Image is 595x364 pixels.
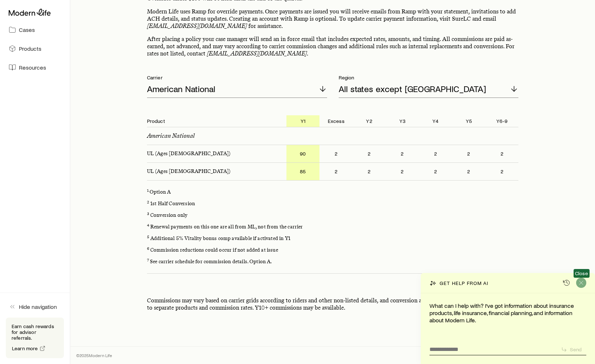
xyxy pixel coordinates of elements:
p: Renewal payments on this one are all from ML, not from the carrier [147,224,519,230]
p: Earn cash rewards for advisor referrals. [12,323,58,341]
p: What can I help with? I’ve got information about insurance products, life insurance, financial pl... [429,302,586,324]
p: 2 [452,163,485,180]
div: Earn cash rewards for advisor referrals.Learn more [6,318,64,358]
p: Get help from AI [440,280,488,286]
sup: 1 [147,188,148,193]
p: 2 [485,145,518,162]
p: Y3 [386,115,419,127]
p: All states except [GEOGRAPHIC_DATA] [339,84,486,94]
a: Products [6,41,64,57]
span: Products [19,45,41,52]
a: Cases [6,22,64,38]
p: 2 [319,163,352,180]
p: Commissions may vary based on carrier grids according to riders and other non-listed details, and... [147,297,519,311]
p: Option A [147,189,519,195]
sup: 5 [147,235,149,239]
p: Y4 [419,115,452,127]
span: Cases [19,26,35,33]
p: 2 [386,145,419,162]
p: Y6-9 [485,115,518,127]
p: See carrier schedule for commission details. Option A. [147,259,519,265]
p: Y5 [452,115,485,127]
p: American National [147,84,215,94]
a: [EMAIL_ADDRESS][DOMAIN_NAME] [147,22,247,29]
p: 1st Half Conversion [147,201,519,207]
p: Commission reductions could occur if not added at issue [147,247,519,253]
span: Learn more [12,346,38,351]
p: Conversion only [147,212,519,218]
p: Excess [319,115,352,127]
a: [EMAIL_ADDRESS][DOMAIN_NAME] [207,50,307,57]
p: 2 [352,145,386,162]
sup: 7 [147,258,149,262]
p: 2 [419,163,452,180]
p: Region [339,75,519,80]
button: Hide navigation [6,299,64,315]
a: Resources [6,59,64,75]
p: 2 [452,145,485,162]
sup: 4 [147,223,149,228]
p: American National [147,132,195,140]
p: 2 [386,163,419,180]
p: 2 [319,145,352,162]
p: 2 [419,145,452,162]
span: Resources [19,64,46,71]
p: UL (Ages [DEMOGRAPHIC_DATA]) [141,163,286,180]
sup: 6 [147,246,149,251]
p: Additional 5% Vitality bonus comp available if activated in Y1 [147,236,519,241]
button: Send [558,345,586,354]
p: Carrier [147,75,327,80]
button: Close [576,278,586,288]
p: © 2025 Modern Life [76,352,113,358]
span: Hide navigation [19,303,57,310]
p: After placing a policy your case manager will send an in force email that includes expected rates... [147,36,519,57]
p: Send [570,347,582,352]
p: Modern Life uses Ramp for override payments. Once payments are issued you will receive emails fro... [147,8,519,30]
p: UL (Ages [DEMOGRAPHIC_DATA]) [141,145,286,162]
sup: 3 [147,211,149,216]
p: 2 [485,163,518,180]
p: 2 [352,163,386,180]
p: 90 [286,145,319,162]
p: Y1 [286,115,319,127]
span: Close [575,270,588,276]
p: 85 [286,163,319,180]
p: Product [141,115,286,127]
p: Y2 [352,115,386,127]
sup: 2 [147,200,149,204]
